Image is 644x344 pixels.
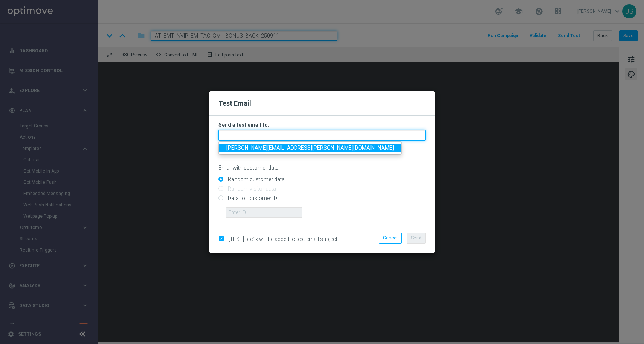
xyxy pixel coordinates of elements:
[407,233,426,243] button: Send
[226,207,302,218] input: Enter ID
[226,145,394,151] span: [PERSON_NAME][EMAIL_ADDRESS][PERSON_NAME][DOMAIN_NAME]
[218,121,426,128] h3: Send a test email to:
[226,176,285,183] label: Random customer data
[229,236,337,242] span: [TEST] prefix will be added to test email subject
[218,164,426,171] p: Email with customer data
[379,233,402,243] button: Cancel
[219,144,401,152] a: [PERSON_NAME][EMAIL_ADDRESS][PERSON_NAME][DOMAIN_NAME]
[411,235,421,241] span: Send
[218,99,426,108] h2: Test Email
